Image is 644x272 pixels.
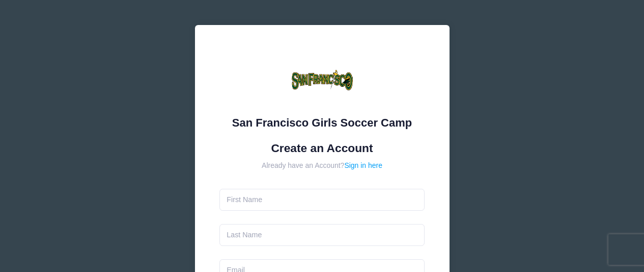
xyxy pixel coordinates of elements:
a: Sign in here [344,161,382,169]
img: San Francisco Girls Soccer Camp [292,50,353,111]
input: Last Name [219,224,425,246]
div: San Francisco Girls Soccer Camp [219,114,425,131]
div: Already have an Account? [219,160,425,171]
h1: Create an Account [219,141,425,155]
input: First Name [219,189,425,211]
